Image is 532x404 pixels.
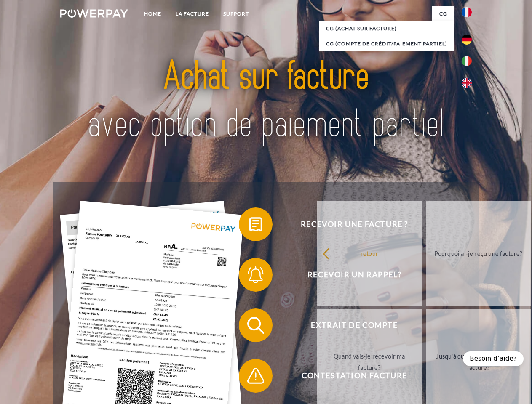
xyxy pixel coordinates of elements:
img: logo-powerpay-white.svg [60,9,128,18]
div: retour [322,247,417,259]
a: CG [432,6,454,21]
img: qb_bell.svg [245,264,266,285]
img: en [462,78,472,88]
a: Home [137,6,168,21]
button: Recevoir un rappel? [239,258,458,292]
img: de [462,35,472,45]
a: CG (Compte de crédit/paiement partiel) [319,36,454,51]
img: qb_search.svg [245,315,266,336]
button: Recevoir une facture ? [239,207,458,241]
img: fr [462,7,472,17]
a: LA FACTURE [168,6,216,21]
img: qb_warning.svg [245,365,266,386]
a: Support [216,6,256,21]
div: Jusqu'à quand dois-je payer ma facture? [431,351,526,373]
button: Extrait de compte [239,308,458,342]
a: CG (achat sur facture) [319,21,454,36]
button: Contestation Facture [239,359,458,393]
img: title-powerpay_fr.svg [80,40,452,161]
div: Quand vais-je recevoir ma facture? [322,351,417,373]
img: it [462,56,472,66]
div: Pourquoi ai-je reçu une facture? [431,247,526,259]
div: Besoin d’aide? [463,351,524,366]
img: qb_bill.svg [245,214,266,235]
